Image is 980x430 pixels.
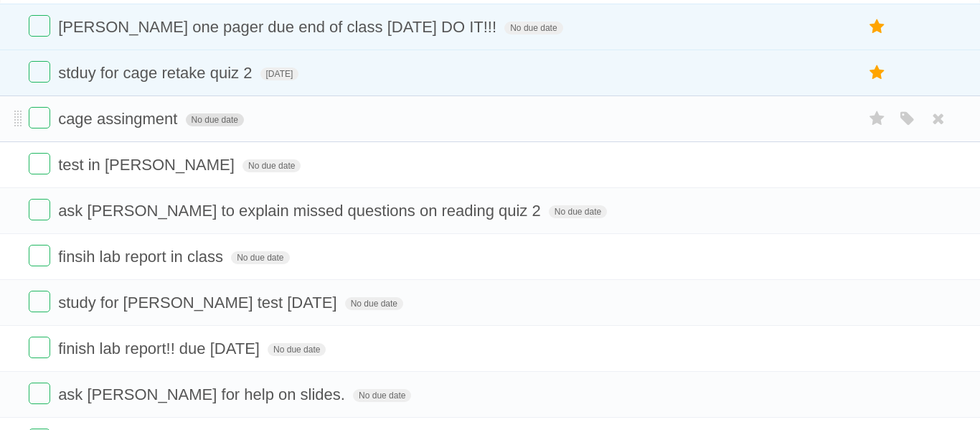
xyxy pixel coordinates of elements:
span: ask [PERSON_NAME] to explain missed questions on reading quiz 2 [58,202,545,220]
label: Done [29,337,50,358]
span: No due date [231,251,289,264]
span: No due date [268,343,326,356]
span: No due date [504,22,562,34]
span: [DATE] [260,67,299,80]
span: finsih lab report in class [58,248,227,266]
label: Star task [864,15,891,39]
span: No due date [242,159,301,172]
label: Done [29,199,50,220]
label: Done [29,383,50,404]
label: Done [29,15,50,37]
span: stduy for cage retake quiz 2 [58,64,255,82]
span: No due date [549,205,607,218]
label: Done [29,153,50,174]
span: study for [PERSON_NAME] test [DATE] [58,294,340,312]
span: ask [PERSON_NAME] for help on slides. [58,385,349,403]
label: Done [29,245,50,266]
span: [PERSON_NAME] one pager due end of class [DATE] DO IT!!! [58,18,500,36]
span: test in [PERSON_NAME] [58,156,238,174]
span: cage assingment [58,110,181,128]
label: Star task [864,61,891,85]
span: finish lab report!! due [DATE] [58,340,263,357]
label: Done [29,107,50,128]
span: No due date [345,297,403,310]
label: Done [29,61,50,83]
label: Done [29,291,50,312]
span: No due date [186,113,244,126]
label: Star task [864,107,891,131]
span: No due date [353,389,411,402]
